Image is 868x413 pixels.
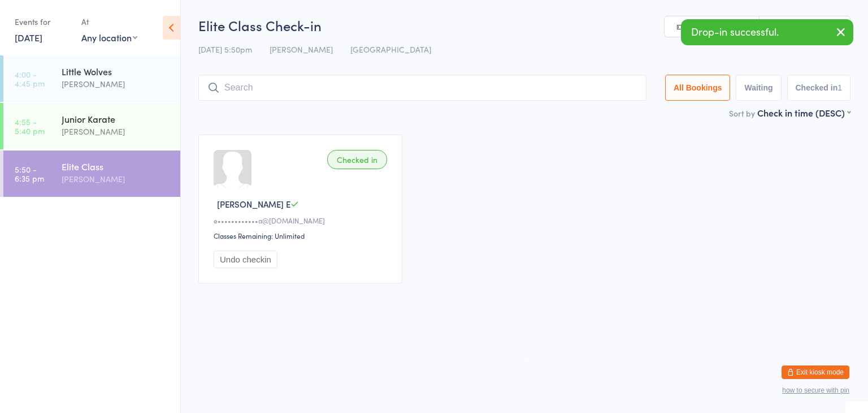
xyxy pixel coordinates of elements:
[62,125,171,138] div: [PERSON_NAME]
[62,160,171,173] div: Elite Class
[757,106,850,119] div: Check in time (DESC)
[62,78,171,91] div: [PERSON_NAME]
[270,44,333,55] span: [PERSON_NAME]
[681,19,853,45] div: Drop-in successful.
[327,150,387,169] div: Checked in
[782,386,849,394] button: how to secure with pin
[62,113,171,125] div: Junior Karate
[736,75,781,101] button: Waiting
[782,365,849,379] button: Exit kiosk mode
[198,16,850,35] h2: Elite Class Check-in
[217,198,290,210] span: [PERSON_NAME] E
[214,251,277,268] button: Undo checkin
[665,75,731,101] button: All Bookings
[3,103,180,149] a: 4:55 -5:40 pmJunior Karate[PERSON_NAME]
[198,44,252,55] span: [DATE] 5:50pm
[729,107,755,119] label: Sort by
[81,12,137,31] div: At
[62,173,171,186] div: [PERSON_NAME]
[15,12,70,31] div: Events for
[81,31,137,44] div: Any location
[3,55,180,102] a: 4:00 -4:45 pmLittle Wolves[PERSON_NAME]
[3,150,180,197] a: 5:50 -6:35 pmElite Class[PERSON_NAME]
[837,83,842,92] div: 1
[15,70,45,88] time: 4:00 - 4:45 pm
[198,75,646,101] input: Search
[350,44,431,55] span: [GEOGRAPHIC_DATA]
[214,216,390,225] div: e••••••••••••a@[DOMAIN_NAME]
[15,165,44,183] time: 5:50 - 6:35 pm
[787,75,851,101] button: Checked in1
[62,65,171,78] div: Little Wolves
[15,117,45,135] time: 4:55 - 5:40 pm
[15,31,42,44] a: [DATE]
[214,231,390,240] div: Classes Remaining: Unlimited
